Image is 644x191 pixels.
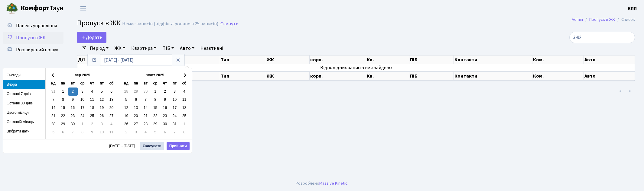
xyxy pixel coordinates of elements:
[78,120,87,128] td: 1
[87,88,97,96] td: 4
[78,96,87,104] td: 10
[3,117,45,127] li: Останній місяць
[584,56,635,64] th: Авто
[97,79,107,88] th: пт
[107,79,116,88] th: сб
[319,180,347,186] a: Massive Kinetic
[81,34,102,41] span: Додати
[76,3,91,13] button: Переключити навігацію
[409,72,454,81] th: ПІБ
[122,128,131,136] td: 2
[141,120,151,128] td: 28
[3,32,63,44] a: Пропуск в ЖК
[122,79,131,88] th: нд
[170,112,180,120] td: 24
[107,104,116,112] td: 20
[296,180,348,187] div: Розроблено .
[131,71,180,79] th: жовт 2025
[180,96,189,104] td: 11
[16,22,57,29] span: Панель управління
[151,104,160,112] td: 15
[454,56,532,64] th: Контакти
[180,128,189,136] td: 8
[131,104,141,112] td: 13
[409,56,454,64] th: ПІБ
[68,112,78,120] td: 23
[87,79,97,88] th: чт
[21,3,63,14] span: Таун
[16,34,46,41] span: Пропуск в ЖК
[589,16,615,23] a: Пропуск в ЖК
[180,88,189,96] td: 4
[3,127,45,136] li: Вибрати дати
[532,72,584,81] th: Ком.
[628,5,637,12] b: КПП
[78,128,87,136] td: 8
[78,112,87,120] td: 24
[141,104,151,112] td: 14
[49,112,58,120] td: 21
[68,88,78,96] td: 2
[122,112,131,120] td: 19
[151,96,160,104] td: 8
[177,43,197,53] a: Авто
[220,72,266,81] th: Тип
[58,120,68,128] td: 29
[170,79,180,88] th: пт
[87,128,97,136] td: 9
[49,96,58,104] td: 7
[167,142,190,150] button: Прийняти
[170,128,180,136] td: 7
[131,96,141,104] td: 6
[87,43,111,53] a: Період
[131,128,141,136] td: 3
[49,88,58,96] td: 31
[58,96,68,104] td: 8
[220,56,266,64] th: Тип
[366,56,409,64] th: Кв.
[160,120,170,128] td: 30
[109,144,138,148] span: [DATE] - [DATE]
[97,112,107,120] td: 26
[160,79,170,88] th: чт
[310,56,366,64] th: корп.
[16,46,58,53] span: Розширений пошук
[131,79,141,88] th: пн
[160,104,170,112] td: 16
[3,80,45,89] li: Вчора
[532,56,584,64] th: Ком.
[3,44,63,56] a: Розширений пошук
[151,88,160,96] td: 1
[49,120,58,128] td: 28
[97,88,107,96] td: 5
[87,112,97,120] td: 25
[58,112,68,120] td: 22
[122,120,131,128] td: 26
[68,104,78,112] td: 16
[78,88,87,96] td: 3
[97,128,107,136] td: 10
[107,88,116,96] td: 6
[170,120,180,128] td: 31
[58,79,68,88] th: пн
[68,128,78,136] td: 7
[180,104,189,112] td: 18
[563,13,644,26] nav: breadcrumb
[454,72,532,81] th: Контакти
[49,128,58,136] td: 5
[87,96,97,104] td: 11
[220,21,239,27] a: Скинути
[107,128,116,136] td: 11
[180,120,189,128] td: 1
[122,88,131,96] td: 28
[77,18,121,28] span: Пропуск в ЖК
[107,120,116,128] td: 4
[49,79,58,88] th: нд
[3,89,45,99] li: Останні 7 днів
[310,72,366,81] th: корп.
[68,79,78,88] th: вт
[58,88,68,96] td: 1
[58,71,107,79] th: вер 2025
[21,3,50,13] b: Комфорт
[78,79,87,88] th: ср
